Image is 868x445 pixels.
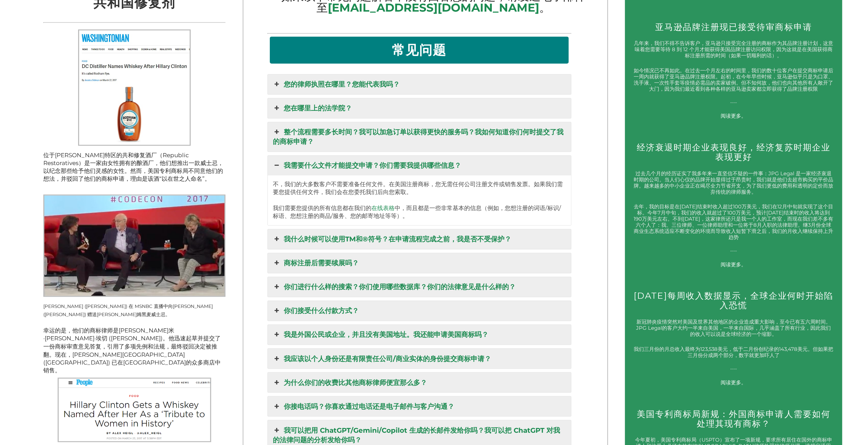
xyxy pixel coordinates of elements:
font: 中，而且都是一些非常基本的信息（例如，您想注册的词语/标识/标语、您想注册的商品/服务、您的邮寄地址等等）。 [273,205,561,219]
img: 卡拉·斯威舍 (Kara Swisher) 与罗德姆·赖伊 (Rodham Rye) 在 MSNBC 现场直播希拉里·克林顿 (Hillary Clinton) 节目。 [43,194,225,297]
font: 我什么时候可以使用TM和®符号？在申请流程完成之前，我是否不受保护？ [284,235,511,243]
font: 我可以把用 ChatGPT/Gemini/Copilot 生成的长邮件发给你吗？我可以把 ChatGPT 对我的法律问题的分析发给你吗？ [273,426,560,444]
img: Rodham Rye 人物截图 [58,377,211,442]
a: 我应该以个人身份还是有限责任公司/商业实体的身份提交商标申请？ [268,348,571,368]
font: 我们三月份的月总收入最终为123,538美元，低于二月份创纪录的143,478美元。但如果把三月份分成两个部分，数字就更加吓人了 [634,345,833,358]
a: 您在哪里上的法学院？ [268,98,571,118]
font: 我们需要您提供的所有信息都在我们的 [273,205,371,211]
font: 常见问题 [392,42,446,58]
font: 你们接受什么付款方式？ [284,307,359,315]
a: 在线表格 [371,205,395,211]
font: …… [730,246,737,253]
font: 商标注册后需要续展吗？ [284,259,359,267]
a: 商标注册后需要续展吗？ [268,253,571,273]
a: 你们进行什么样的搜索？你们使用哪些数据库？你们的法律意见是什么样的？ [268,277,571,297]
a: 你们接受什么付款方式？ [268,301,571,321]
a: 您的律师执照在哪里？您能代表我吗？ [268,74,571,94]
font: 。 [539,1,550,14]
a: 阅读更多。 [721,113,746,119]
font: 我需要什么文件才能提交申请？你们需要我提供哪些信息？ [284,161,461,169]
a: [EMAIL_ADDRESS][DOMAIN_NAME] [328,1,539,14]
a: 整个流程需要多长时间？我可以加急订单以获得更快的服务吗？我如何知道你们何时提交了我的商标申请？ [268,122,571,151]
font: 你们进行什么样的搜索？你们使用哪些数据库？你们的法律意见是什么样的？ [284,283,516,291]
a: 阅读更多。 [721,379,746,385]
font: 过去几个月的经历证实了我多年来一直坚信不疑的一件事：JPG Legal 是一家经济衰退时期的公司。当人们心仪的品牌开始显得过于昂贵时，我们就是他们去超市购买的平价品牌。越来越多的中小企业正在竭尽... [634,170,833,195]
font: 你接电话吗？你喜欢通过电话还是电子邮件与客户沟通？ [284,402,454,410]
font: 幸运的是，他们的商标律师是[PERSON_NAME]米·[PERSON_NAME]·埃切 ([PERSON_NAME])。他迅速起草并提交了一份商标审查意见答复，引用了多项先例和法规，最终驳回决... [43,327,221,373]
font: 如今情况已不再如此。在过去一个月左右的时间里，我们的数十位客户在提交商标申请后一周内就获得了亚马逊品牌注册权限。起初，在今年早些时候，亚马逊似乎只是为口罩、洗手液、一次性手套等疫情必需品的卖家破... [634,67,833,92]
a: 为什么你们的收费比其他商标律师便宜那么多？ [268,372,571,392]
img: Rodham Rye 人物截图 [78,29,191,146]
a: [DATE]每周收入数据显示，全球企业何时开始陷入恐慌 [634,290,833,310]
div: 我需要什么文件才能提交申请？你们需要我提供哪些信息？ [268,175,571,225]
font: …… [730,364,737,370]
a: 亚马逊品牌注册现已接受待审商标申请 [655,21,812,32]
font: 我应该以个人身份还是有限责任公司/商业实体的身份提交商标申请？ [284,354,491,362]
font: 我是外国公民或企业，并且没有美国地址。我还能申请美国商标吗？ [284,330,488,339]
font: 几年来，我们不得不告诉客户，亚马逊只接受完全注册的商标作为其品牌注册计划，这意味着您需要等待 8 到 12 个月才能获得美国品牌注册访问权限，因为这就是在美国获得商标注册所需的时间（如果一切顺利... [634,40,833,59]
font: 您的律师执照在哪里？您能代表我吗？ [284,80,400,88]
font: 新冠肺炎疫情突然对美国及世界其他地区的企业造成重大影响，至今已有五六周时间。JPG Legal的客户大约一半来自美国，一半来自国际，几乎涵盖了所有行业，因此我们的收入可以说是全球经济的一个缩影。 [636,318,831,337]
font: 整个流程需要多长时间？我可以加急订单以获得更快的服务吗？我如何知道你们何时提交了我的商标申请？ [273,128,563,146]
font: 位于[PERSON_NAME]特区的共和修复酒厂（Republic Restoratives）是一家由女性拥有的酿酒厂，他们想推出一款威士忌，以纪念那些给予他们灵感的女性。然而，美国专利商标局不... [43,152,223,182]
font: 不，我们的大多数客户不需要准备任何文件。在美国注册商标，您无需任何公司注册文件或销售发票。如果我们需要您提供任何文件，我们会在您委托我们后向您索取。 [273,181,563,195]
a: 经济衰退时期企业表现良好，经济复苏时期企业表现更好 [637,142,830,162]
font: 去年，我的目标是在[DATE]结束时收入超过100万美元，我们在12月中旬就实现了这个目标。今年7月中旬，我们的收入就超过了100万美元，预计[DATE]结束时的收入将达到190万美元左右。不到... [634,203,833,240]
font: 您在哪里上的法学院？ [284,104,352,112]
font: …… [730,98,737,104]
a: 你接电话吗？你喜欢通过电话还是电子邮件与客户沟通？ [268,396,571,416]
a: 我是外国公民或企业，并且没有美国地址。我还能申请美国商标吗？ [268,325,571,344]
a: 我需要什么文件才能提交申请？你们需要我提供哪些信息？ [268,155,571,175]
font: [PERSON_NAME] ([PERSON_NAME]) 在 MSNBC 直播中向[PERSON_NAME] ([PERSON_NAME]) 赠送[PERSON_NAME]姆黑麦威士忌。 [43,303,213,317]
font: 为什么你们的收费比其他商标律师便宜那么多？ [284,378,427,386]
a: 阅读更多。 [721,261,746,268]
a: 我什么时候可以使用TM和®符号？在申请流程完成之前，我是否不受保护？ [268,229,571,249]
a: 美国专利商标局新规：外国商标申请人需要如何处理其现有商标？ [637,408,830,428]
